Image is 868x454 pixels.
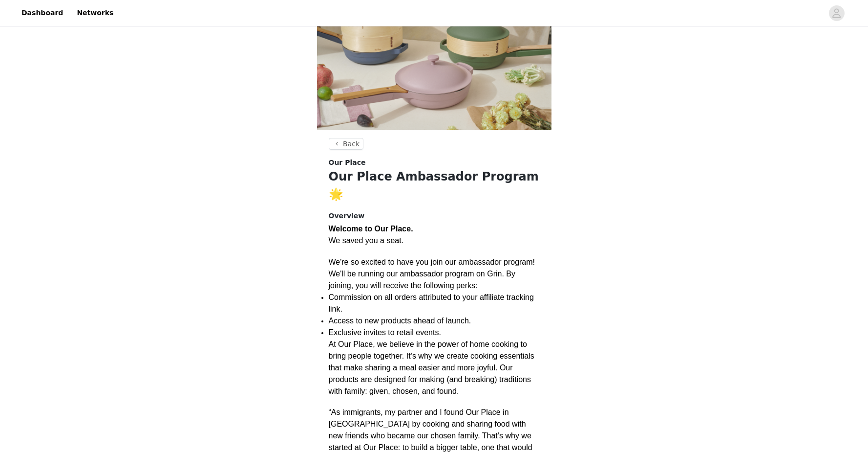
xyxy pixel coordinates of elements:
[329,236,404,245] span: We saved you a seat.
[329,168,540,203] h1: Our Place Ambassador Program 🌟
[329,211,540,221] h4: Overview
[329,317,471,325] span: Access to new products ahead of launch.
[329,293,536,313] span: Commission on all orders attributed to your affiliate tracking link.
[329,258,535,266] span: We're so excited to have you join our ambassador program!
[329,225,413,233] strong: Welcome to Our Place.
[71,2,119,24] a: Networks
[329,138,364,150] button: Back
[832,5,841,21] div: avatar
[16,2,69,24] a: Dashboard
[329,340,537,395] span: At Our Place, we believe in the power of home cooking to bring people together. It’s why we creat...
[329,158,366,168] span: Our Place
[329,270,518,290] span: We'll be running our ambassador program on Grin. By joining, you will receive the following perks:
[329,328,441,337] span: Exclusive invites to retail events.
